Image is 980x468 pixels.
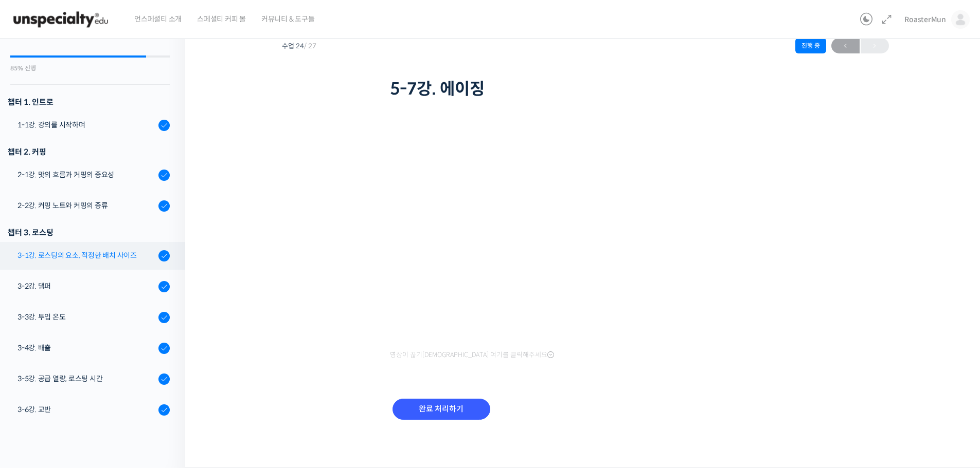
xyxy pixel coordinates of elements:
[68,326,133,351] a: 대화
[17,373,155,384] div: 3-5강. 공급 열량, 로스팅 시간
[3,326,68,351] a: 홈
[133,326,198,351] a: 설정
[393,399,490,420] input: 완료 처리하기
[390,79,781,99] h1: 5-7강. 에이징
[282,43,316,49] span: 수업 24
[831,39,860,53] span: ←
[8,145,170,159] div: 챕터 2. 커핑
[17,311,155,323] div: 3-3강. 투입 온도
[304,42,316,50] span: / 27
[17,280,155,292] div: 3-2강. 댐퍼
[17,200,155,211] div: 2-2강. 커핑 노트와 커핑의 종류
[10,65,170,71] div: 85% 진행
[17,342,155,353] div: 3-4강. 배출
[8,95,170,109] h3: 챕터 1. 인트로
[904,15,946,24] span: RoasterMun
[831,38,860,53] a: ←이전
[17,404,155,415] div: 3-6강. 교반
[159,341,171,349] span: 설정
[795,38,826,53] div: 진행 중
[17,169,155,180] div: 2-1강. 맛의 흐름과 커핑의 중요성
[94,342,106,350] span: 대화
[8,226,170,239] div: 챕터 3. 로스팅
[32,341,39,349] span: 홈
[390,351,554,359] span: 영상이 끊기[DEMOGRAPHIC_DATA] 여기를 클릭해주세요
[17,119,155,130] div: 1-1강. 강의를 시작하며
[17,250,155,261] div: 3-1강. 로스팅의 요소, 적정한 배치 사이즈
